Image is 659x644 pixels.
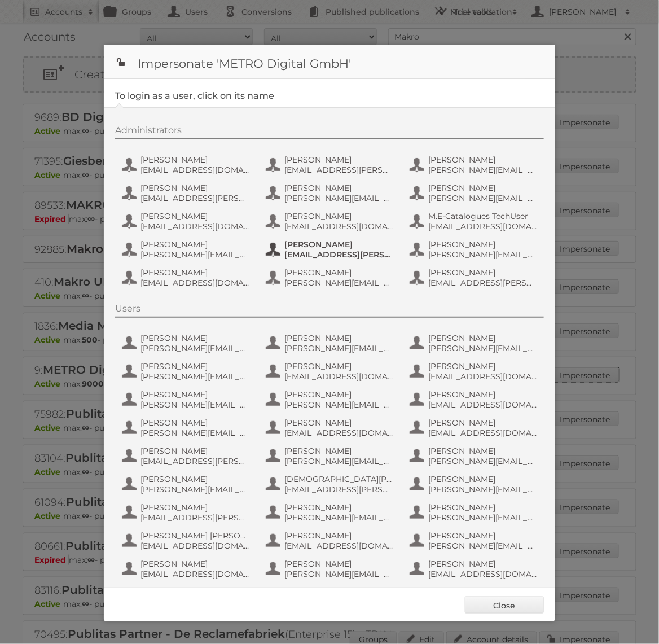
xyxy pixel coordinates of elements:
span: [EMAIL_ADDRESS][DOMAIN_NAME] [140,541,250,551]
span: [PERSON_NAME][EMAIL_ADDRESS][DOMAIN_NAME] [284,512,394,523]
span: [PERSON_NAME][EMAIL_ADDRESS][PERSON_NAME][DOMAIN_NAME] [284,278,394,288]
span: [PERSON_NAME][EMAIL_ADDRESS][PERSON_NAME][DOMAIN_NAME] [428,165,538,175]
button: [PERSON_NAME] [PERSON_NAME][EMAIL_ADDRESS][PERSON_NAME][DOMAIN_NAME] [408,445,541,467]
span: [PERSON_NAME][EMAIL_ADDRESS][PERSON_NAME][DOMAIN_NAME] [140,371,250,382]
span: [PERSON_NAME] [140,155,250,165]
span: [PERSON_NAME][EMAIL_ADDRESS][PERSON_NAME][DOMAIN_NAME] [284,456,394,466]
span: [PERSON_NAME][EMAIL_ADDRESS][PERSON_NAME][DOMAIN_NAME] [284,569,394,579]
span: [PERSON_NAME] [284,559,394,569]
span: [PERSON_NAME] [140,268,250,278]
button: [PERSON_NAME] [PERSON_NAME][EMAIL_ADDRESS][PERSON_NAME][DOMAIN_NAME] [265,445,397,467]
span: [EMAIL_ADDRESS][PERSON_NAME][DOMAIN_NAME] [284,249,394,260]
button: [PERSON_NAME] [PERSON_NAME][EMAIL_ADDRESS][PERSON_NAME][DOMAIN_NAME] [121,238,253,261]
span: [PERSON_NAME] [284,239,394,249]
span: [PERSON_NAME] [428,333,538,343]
span: [PERSON_NAME] [140,239,250,249]
span: [EMAIL_ADDRESS][DOMAIN_NAME] [140,569,250,579]
button: [PERSON_NAME] [PERSON_NAME][EMAIL_ADDRESS][PERSON_NAME][DOMAIN_NAME] [121,360,253,383]
button: [PERSON_NAME] [PERSON_NAME][EMAIL_ADDRESS][DOMAIN_NAME] [265,586,397,608]
button: [PERSON_NAME] [EMAIL_ADDRESS][PERSON_NAME][DOMAIN_NAME] [265,154,397,176]
span: [PERSON_NAME] [140,587,250,597]
span: [PERSON_NAME] [284,361,394,371]
button: [PERSON_NAME] [PERSON_NAME][EMAIL_ADDRESS][PERSON_NAME][DOMAIN_NAME] [121,417,253,439]
span: [PERSON_NAME] [140,389,250,400]
span: [EMAIL_ADDRESS][PERSON_NAME][DOMAIN_NAME] [140,193,250,203]
span: [PERSON_NAME] [140,559,250,569]
span: [PERSON_NAME] [428,474,538,484]
span: [PERSON_NAME][EMAIL_ADDRESS][PERSON_NAME][DOMAIN_NAME] [140,428,250,438]
span: [EMAIL_ADDRESS][DOMAIN_NAME] [140,278,250,288]
h1: Impersonate 'METRO Digital GmbH' [104,45,555,79]
span: [PERSON_NAME] [140,183,250,193]
a: Close [465,597,544,614]
button: [PERSON_NAME] [PERSON_NAME][EMAIL_ADDRESS][PERSON_NAME][DOMAIN_NAME] [408,473,541,496]
span: [PERSON_NAME] [140,211,250,221]
span: [EMAIL_ADDRESS][DOMAIN_NAME] [284,221,394,231]
span: [PERSON_NAME] [PERSON_NAME] [PERSON_NAME] [140,531,250,541]
button: [PERSON_NAME] [PERSON_NAME][EMAIL_ADDRESS][DOMAIN_NAME] [408,182,541,204]
button: [PERSON_NAME] [EMAIL_ADDRESS][DOMAIN_NAME] [121,154,253,176]
span: [PERSON_NAME][EMAIL_ADDRESS][PERSON_NAME][DOMAIN_NAME] [428,343,538,353]
span: [PERSON_NAME] [140,474,250,484]
span: [EMAIL_ADDRESS][PERSON_NAME][DOMAIN_NAME] [284,165,394,175]
button: [PERSON_NAME] [PERSON_NAME][EMAIL_ADDRESS][DOMAIN_NAME] [408,238,541,261]
span: [PERSON_NAME] [284,502,394,512]
button: [PERSON_NAME] [PERSON_NAME][EMAIL_ADDRESS][DOMAIN_NAME] [265,501,397,524]
span: [EMAIL_ADDRESS][DOMAIN_NAME] [428,221,538,231]
button: [PERSON_NAME] [EMAIL_ADDRESS][DOMAIN_NAME] [408,360,541,383]
span: [PERSON_NAME] [428,361,538,371]
button: M.E-Catalogues TechUser [EMAIL_ADDRESS][DOMAIN_NAME] [408,210,541,233]
button: [PERSON_NAME] [EMAIL_ADDRESS][PERSON_NAME][DOMAIN_NAME] [265,238,397,261]
button: [PERSON_NAME] [PERSON_NAME][EMAIL_ADDRESS][PERSON_NAME][DOMAIN_NAME] [121,473,253,496]
span: [PERSON_NAME] [428,389,538,400]
legend: To login as a user, click on its name [115,90,274,101]
div: Administrators [115,125,544,139]
button: [PERSON_NAME] [EMAIL_ADDRESS][DOMAIN_NAME] [408,417,541,439]
span: [PERSON_NAME] [140,333,250,343]
span: [PERSON_NAME][EMAIL_ADDRESS][DOMAIN_NAME] [284,400,394,410]
button: [PERSON_NAME] [PERSON_NAME][EMAIL_ADDRESS][PERSON_NAME][DOMAIN_NAME] [265,558,397,580]
span: [PERSON_NAME][EMAIL_ADDRESS][PERSON_NAME][DOMAIN_NAME] [428,484,538,494]
span: [PERSON_NAME] [140,361,250,371]
button: [PERSON_NAME] [EMAIL_ADDRESS][PERSON_NAME][DOMAIN_NAME] [121,501,253,524]
span: [PERSON_NAME] [428,418,538,428]
button: [DEMOGRAPHIC_DATA][PERSON_NAME] [EMAIL_ADDRESS][PERSON_NAME][DOMAIN_NAME] [265,473,397,496]
span: M.E-Catalogues TechUser [428,211,538,221]
button: [PERSON_NAME] [PERSON_NAME][EMAIL_ADDRESS][PERSON_NAME][DOMAIN_NAME] [121,388,253,411]
span: [PERSON_NAME][EMAIL_ADDRESS][DOMAIN_NAME] [428,249,538,260]
span: [EMAIL_ADDRESS][PERSON_NAME][DOMAIN_NAME] [428,278,538,288]
button: [PERSON_NAME] [PERSON_NAME][EMAIL_ADDRESS][PERSON_NAME][DOMAIN_NAME] [408,529,541,552]
button: [PERSON_NAME] [EMAIL_ADDRESS][DOMAIN_NAME] [408,558,541,580]
button: [PERSON_NAME] [PERSON_NAME][EMAIL_ADDRESS][DOMAIN_NAME] [408,586,541,608]
span: [PERSON_NAME] [284,418,394,428]
button: [PERSON_NAME] [PERSON_NAME][EMAIL_ADDRESS][PERSON_NAME][DOMAIN_NAME] [408,501,541,524]
span: [PERSON_NAME][EMAIL_ADDRESS][PERSON_NAME][DOMAIN_NAME] [428,456,538,466]
span: [PERSON_NAME] [428,239,538,249]
button: [PERSON_NAME] [EMAIL_ADDRESS][DOMAIN_NAME] [265,417,397,439]
button: [PERSON_NAME] [PERSON_NAME][EMAIL_ADDRESS][PERSON_NAME][DOMAIN_NAME] [408,332,541,354]
span: [EMAIL_ADDRESS][DOMAIN_NAME] [284,371,394,382]
span: [PERSON_NAME] [428,268,538,278]
span: [EMAIL_ADDRESS][DOMAIN_NAME] [284,428,394,438]
span: [PERSON_NAME] [284,531,394,541]
button: [PERSON_NAME] [PERSON_NAME][EMAIL_ADDRESS][PERSON_NAME][DOMAIN_NAME] [265,182,397,204]
span: [PERSON_NAME] [284,183,394,193]
button: [PERSON_NAME] [PERSON_NAME][EMAIL_ADDRESS][PERSON_NAME][PERSON_NAME][DOMAIN_NAME] [121,332,253,354]
span: [PERSON_NAME] [428,183,538,193]
button: [PERSON_NAME] [PERSON_NAME][EMAIL_ADDRESS][PERSON_NAME][DOMAIN_NAME] [408,154,541,176]
button: [PERSON_NAME] [EMAIL_ADDRESS][DOMAIN_NAME] [121,558,253,580]
button: [PERSON_NAME] [PERSON_NAME] [PERSON_NAME] [EMAIL_ADDRESS][DOMAIN_NAME] [121,529,253,552]
span: [EMAIL_ADDRESS][DOMAIN_NAME] [428,371,538,382]
button: [PERSON_NAME] [EMAIL_ADDRESS][DOMAIN_NAME] [265,360,397,383]
span: [PERSON_NAME] [428,446,538,456]
div: Users [115,303,544,318]
span: [EMAIL_ADDRESS][DOMAIN_NAME] [284,541,394,551]
span: [PERSON_NAME][EMAIL_ADDRESS][DOMAIN_NAME] [428,193,538,203]
span: [PERSON_NAME][EMAIL_ADDRESS][PERSON_NAME][DOMAIN_NAME] [140,484,250,494]
span: [PERSON_NAME][EMAIL_ADDRESS][PERSON_NAME][DOMAIN_NAME] [284,343,394,353]
span: [PERSON_NAME] [428,587,538,597]
span: [PERSON_NAME][EMAIL_ADDRESS][PERSON_NAME][DOMAIN_NAME] [284,193,394,203]
span: [EMAIL_ADDRESS][DOMAIN_NAME] [428,400,538,410]
span: [EMAIL_ADDRESS][DOMAIN_NAME] [428,569,538,579]
span: [DEMOGRAPHIC_DATA][PERSON_NAME] [284,474,394,484]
